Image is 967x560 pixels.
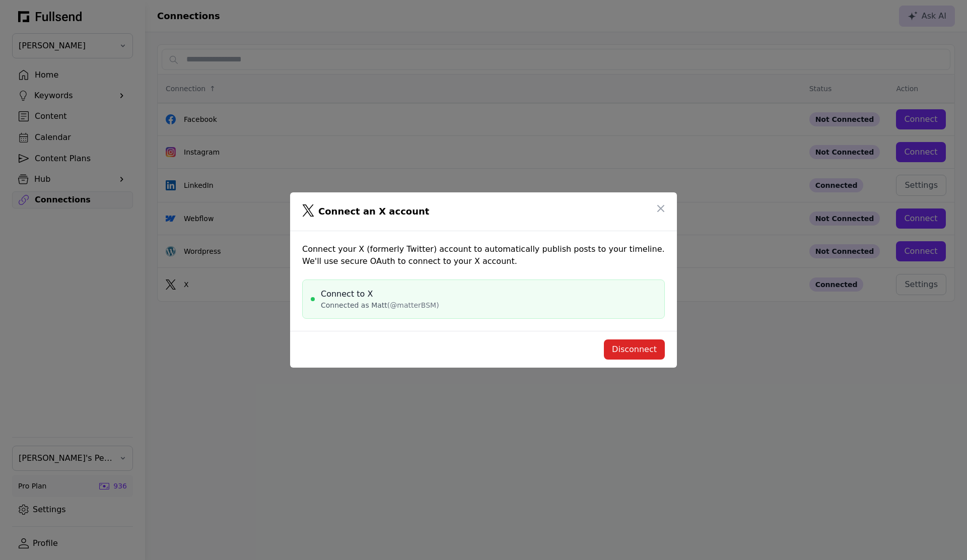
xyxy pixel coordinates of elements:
[387,301,439,309] span: (@matterBSM)
[321,288,439,300] h4: Connect to X
[318,204,429,219] h1: Connect an X account
[321,300,439,310] p: Connected as Matt
[302,243,665,267] p: Connect your X (formerly Twitter) account to automatically publish posts to your timeline. We'll ...
[612,343,657,356] div: Disconnect
[604,339,665,360] button: Disconnect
